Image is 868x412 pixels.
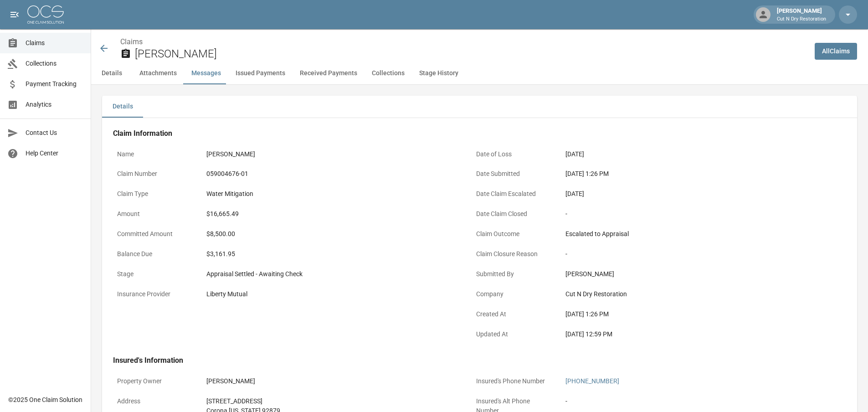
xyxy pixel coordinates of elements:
[777,15,826,23] p: Cut N Dry Restoration
[113,225,195,243] p: Committed Amount
[26,79,83,89] span: Payment Tracking
[27,5,64,24] img: ocs-logo-white-transparent.png
[8,395,82,404] div: © 2025 One Claim Solution
[565,209,816,219] div: -
[472,265,554,283] p: Submitted By
[206,229,457,239] div: $8,500.00
[773,6,830,23] div: [PERSON_NAME]
[113,185,195,203] p: Claim Type
[113,285,195,303] p: Insurance Provider
[565,229,816,239] div: Escalated to Appraisal
[565,397,816,406] div: -
[206,249,457,259] div: $3,161.95
[412,62,466,84] button: Stage History
[102,96,143,118] button: Details
[113,372,195,390] p: Property Owner
[472,145,554,163] p: Date of Loss
[113,129,820,138] h4: Claim Information
[472,305,554,323] p: Created At
[293,62,365,84] button: Received Payments
[5,5,24,24] button: open drawer
[565,149,816,159] div: [DATE]
[565,377,619,385] a: [PHONE_NUMBER]
[135,47,807,61] h2: [PERSON_NAME]
[206,397,457,406] div: [STREET_ADDRESS]
[472,372,554,390] p: Insured's Phone Number
[113,205,195,223] p: Amount
[206,289,457,299] div: Liberty Mutual
[472,325,554,343] p: Updated At
[565,289,816,299] div: Cut N Dry Restoration
[565,269,816,279] div: [PERSON_NAME]
[120,37,143,46] a: Claims
[206,189,457,199] div: Water Mitigation
[565,189,816,199] div: [DATE]
[565,309,816,319] div: [DATE] 1:26 PM
[472,165,554,183] p: Date Submitted
[228,62,293,84] button: Issued Payments
[472,285,554,303] p: Company
[102,96,857,118] div: details tabs
[132,62,184,84] button: Attachments
[206,169,457,179] div: 059004676-01
[26,59,83,68] span: Collections
[206,376,457,386] div: [PERSON_NAME]
[120,36,807,47] nav: breadcrumb
[113,392,195,410] p: Address
[26,100,83,109] span: Analytics
[472,245,554,263] p: Claim Closure Reason
[206,269,457,279] div: Appraisal Settled - Awaiting Check
[26,128,83,138] span: Contact Us
[206,149,457,159] div: [PERSON_NAME]
[91,62,132,84] button: Details
[472,205,554,223] p: Date Claim Closed
[365,62,412,84] button: Collections
[91,62,868,84] div: anchor tabs
[565,169,816,179] div: [DATE] 1:26 PM
[815,43,857,60] a: AllClaims
[113,165,195,183] p: Claim Number
[565,330,816,339] div: [DATE] 12:59 PM
[113,245,195,263] p: Balance Due
[113,265,195,283] p: Stage
[565,249,816,259] div: -
[26,149,83,158] span: Help Center
[113,145,195,163] p: Name
[113,356,820,365] h4: Insured's Information
[472,185,554,203] p: Date Claim Escalated
[26,38,83,48] span: Claims
[206,209,457,219] div: $16,665.49
[184,62,228,84] button: Messages
[472,225,554,243] p: Claim Outcome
